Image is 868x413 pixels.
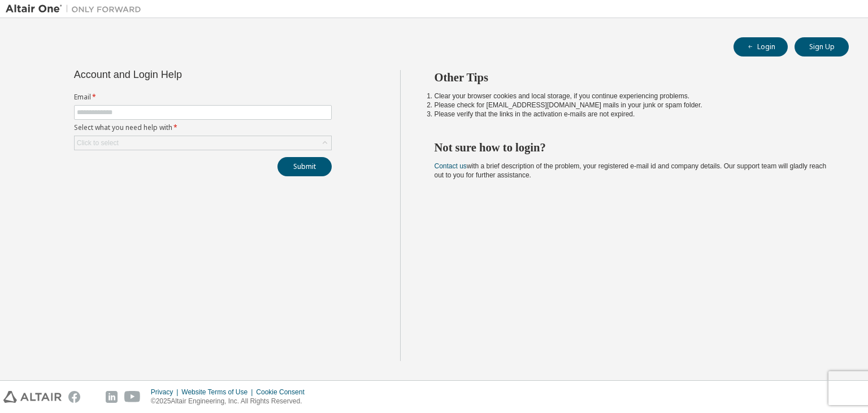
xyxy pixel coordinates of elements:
img: Altair One [6,3,147,15]
li: Clear your browser cookies and local storage, if you continue experiencing problems. [435,92,829,101]
button: Submit [277,157,332,176]
h2: Other Tips [435,70,829,85]
img: altair_logo.svg [3,391,62,403]
li: Please verify that the links in the activation e-mails are not expired. [435,110,829,119]
img: youtube.svg [124,391,141,403]
div: Account and Login Help [74,70,280,79]
div: Website Terms of Use [181,388,256,397]
div: Click to select [77,138,119,147]
span: with a brief description of the problem, your registered e-mail id and company details. Our suppo... [435,162,827,179]
div: Click to select [75,136,331,150]
li: Please check for [EMAIL_ADDRESS][DOMAIN_NAME] mails in your junk or spam folder. [435,101,829,110]
div: Privacy [151,388,181,397]
p: © 2025 Altair Engineering, Inc. All Rights Reserved. [151,397,311,406]
img: facebook.svg [68,391,80,403]
img: linkedin.svg [106,391,118,403]
h2: Not sure how to login? [435,140,829,155]
div: Cookie Consent [256,388,311,397]
label: Select what you need help with [74,123,332,132]
label: Email [74,93,332,102]
button: Login [734,37,788,56]
button: Sign Up [795,37,849,56]
a: Contact us [435,162,467,170]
